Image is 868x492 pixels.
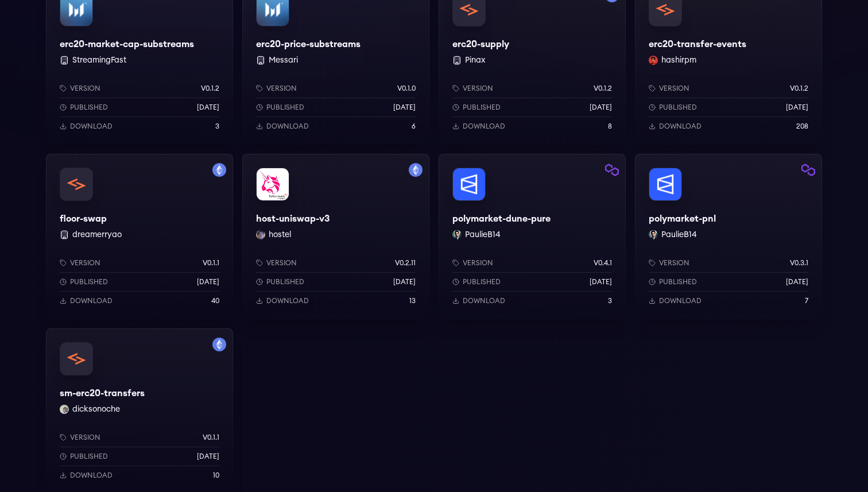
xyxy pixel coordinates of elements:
[266,296,309,305] p: Download
[659,277,697,286] p: Published
[70,84,100,93] p: Version
[801,163,815,177] img: Filter by polygon network
[72,55,126,66] button: StreamingFast
[212,338,226,351] img: Filter by mainnet network
[70,452,108,461] p: Published
[463,84,493,93] p: Version
[70,122,113,131] p: Download
[46,154,233,319] a: Filter by mainnet networkfloor-swapfloor-swap dreamerryaoVersionv0.1.1Published[DATE]Download40
[269,229,291,241] button: hostel
[463,277,501,286] p: Published
[213,471,219,480] p: 10
[594,84,612,93] p: v0.1.2
[659,258,689,268] p: Version
[412,122,416,131] p: 6
[266,103,304,112] p: Published
[439,154,626,319] a: Filter by polygon networkpolymarket-dune-purepolymarket-dune-purePaulieB14 PaulieB14Versionv0.4.1...
[463,296,505,305] p: Download
[594,258,612,268] p: v0.4.1
[203,258,219,268] p: v0.1.1
[72,229,122,241] button: dreamerryao
[463,103,501,112] p: Published
[197,277,219,286] p: [DATE]
[465,229,501,241] button: PaulieB14
[203,433,219,442] p: v0.1.1
[393,103,416,112] p: [DATE]
[786,277,808,286] p: [DATE]
[409,296,416,305] p: 13
[805,296,808,305] p: 7
[197,103,219,112] p: [DATE]
[212,163,226,177] img: Filter by mainnet network
[590,103,612,112] p: [DATE]
[796,122,808,131] p: 208
[266,277,304,286] p: Published
[395,258,416,268] p: v0.2.11
[790,258,808,268] p: v0.3.1
[786,103,808,112] p: [DATE]
[70,277,108,286] p: Published
[409,163,423,177] img: Filter by mainnet network
[635,154,822,319] a: Filter by polygon networkpolymarket-pnlpolymarket-pnlPaulieB14 PaulieB14Versionv0.3.1Published[DA...
[70,103,108,112] p: Published
[197,452,219,461] p: [DATE]
[70,258,100,268] p: Version
[70,471,113,480] p: Download
[605,163,619,177] img: Filter by polygon network
[211,296,219,305] p: 40
[72,404,120,415] button: dicksonoche
[659,103,697,112] p: Published
[590,277,612,286] p: [DATE]
[659,122,702,131] p: Download
[608,296,612,305] p: 3
[659,296,702,305] p: Download
[242,154,429,319] a: Filter by mainnet networkhost-uniswap-v3host-uniswap-v3hostel hostelVersionv0.2.11Published[DATE]...
[465,55,485,66] button: Pinax
[393,277,416,286] p: [DATE]
[661,229,697,241] button: PaulieB14
[266,258,297,268] p: Version
[397,84,416,93] p: v0.1.0
[661,55,696,66] button: hashirpm
[269,55,298,66] button: Messari
[70,296,113,305] p: Download
[790,84,808,93] p: v0.1.2
[70,433,100,442] p: Version
[463,122,505,131] p: Download
[659,84,689,93] p: Version
[463,258,493,268] p: Version
[215,122,219,131] p: 3
[608,122,612,131] p: 8
[266,84,297,93] p: Version
[266,122,309,131] p: Download
[201,84,219,93] p: v0.1.2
